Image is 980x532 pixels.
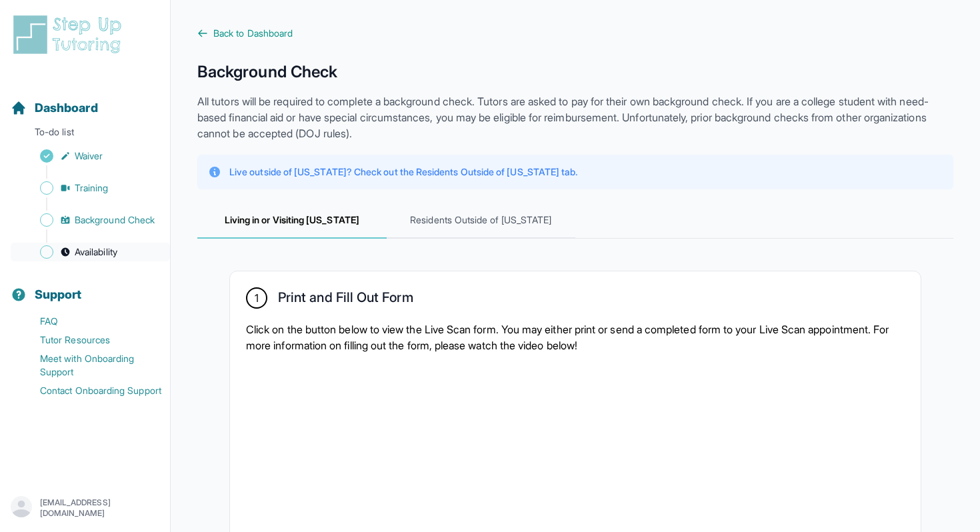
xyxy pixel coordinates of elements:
p: [EMAIL_ADDRESS][DOMAIN_NAME] [40,497,159,519]
a: Back to Dashboard [197,27,953,40]
a: Contact Onboarding Support [11,381,170,400]
a: Background Check [11,211,170,229]
nav: Tabs [197,203,953,239]
span: Living in or Visiting [US_STATE] [197,203,387,239]
a: Waiver [11,147,170,165]
h2: Print and Fill Out Form [278,289,413,311]
span: Back to Dashboard [213,27,293,40]
span: Waiver [75,149,103,163]
img: logo [11,13,129,56]
p: All tutors will be required to complete a background check. Tutors are asked to pay for their own... [197,93,953,141]
span: Background Check [75,213,155,227]
span: Dashboard [35,99,98,117]
a: Dashboard [11,99,98,117]
p: Live outside of [US_STATE]? Check out the Residents Outside of [US_STATE] tab. [229,165,577,179]
a: Training [11,179,170,197]
span: Training [75,181,109,195]
h1: Background Check [197,61,953,83]
p: Click on the button below to view the Live Scan form. You may either print or send a completed fo... [246,321,905,353]
span: 1 [255,290,259,306]
button: Support [5,264,165,309]
span: Residents Outside of [US_STATE] [387,203,576,239]
span: Support [35,285,82,304]
button: [EMAIL_ADDRESS][DOMAIN_NAME] [11,496,159,520]
p: To-do list [5,125,165,144]
a: FAQ [11,312,170,331]
a: Meet with Onboarding Support [11,349,170,381]
button: Dashboard [5,77,165,123]
a: Availability [11,243,170,261]
span: Availability [75,245,117,259]
a: Tutor Resources [11,331,170,349]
